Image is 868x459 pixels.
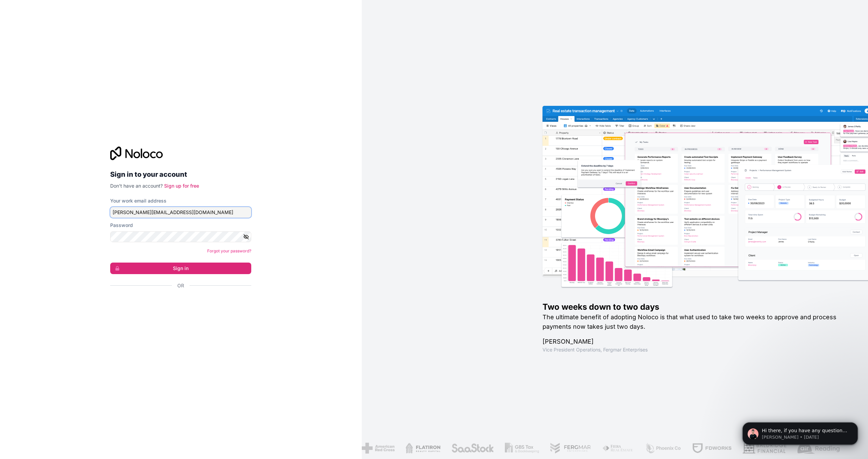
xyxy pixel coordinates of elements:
label: Password [110,222,133,229]
img: /assets/american-red-cross-BAupjrZR.png [361,443,394,454]
img: /assets/phoenix-BREaitsQ.png [644,443,680,454]
button: Sign in [110,263,251,274]
img: /assets/fergmar-CudnrXN5.png [549,443,591,454]
h2: The ultimate benefit of adopting Noloco is that what used to take two weeks to approve and proces... [542,312,846,331]
iframe: Sign in with Google Button [107,297,249,311]
img: /assets/fdworks-Bi04fVtw.png [691,443,731,454]
h1: Vice President Operations , Fergmar Enterprises [542,346,846,353]
label: Your work email address [110,197,166,204]
input: Email address [110,207,251,218]
img: /assets/gbstax-C-GtDUiK.png [504,443,538,454]
a: Forgot your password? [207,248,251,253]
a: Sign up for free [164,183,199,189]
h1: Two weeks down to two days [542,302,846,312]
img: /assets/saastock-C6Zbiodz.png [451,443,493,454]
span: Don't have an account? [110,183,163,189]
h2: Sign in to your account [110,168,251,180]
input: Password [110,231,251,242]
img: /assets/fiera-fwj2N5v4.png [601,443,633,454]
iframe: Intercom notifications message [732,408,868,456]
span: Or [177,282,184,289]
h1: [PERSON_NAME] [542,337,846,346]
img: /assets/flatiron-C8eUkumj.png [405,443,440,454]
